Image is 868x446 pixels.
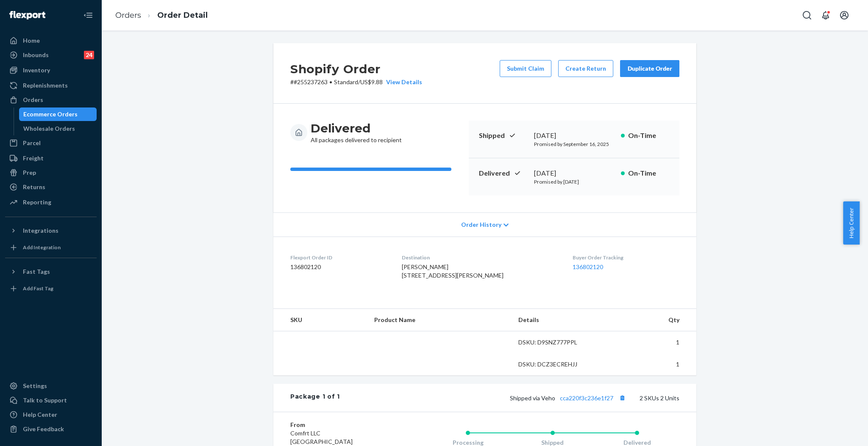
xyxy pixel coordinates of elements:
[605,353,696,375] td: 1
[23,183,45,191] div: Returns
[329,78,332,85] span: •
[628,131,669,140] p: On-Time
[620,60,679,77] button: Duplicate Order
[80,7,97,24] button: Close Navigation
[5,241,97,254] a: Add Integration
[23,51,49,59] div: Inbounds
[5,48,97,62] a: Inbounds24
[5,224,97,237] button: Integrations
[836,7,853,24] button: Open account menu
[798,7,815,24] button: Open Search Box
[500,60,551,77] button: Submit Claim
[311,121,402,144] div: All packages delivered to recipient
[367,309,512,331] th: Product Name
[19,122,97,135] a: Wholesale Orders
[23,81,68,90] div: Replenishments
[108,3,214,28] ol: breadcrumbs
[290,421,392,429] dt: From
[5,195,97,209] a: Reporting
[518,360,598,369] div: DSKU: DCZ3ECREHJJ
[5,63,97,77] a: Inventory
[573,254,679,261] dt: Buyer Order Tracking
[5,422,97,436] button: Give Feedback
[5,408,97,421] a: Help Center
[9,11,45,19] img: Flexport logo
[617,392,628,403] button: Copy tracking number
[23,267,50,276] div: Fast Tags
[23,154,44,162] div: Freight
[23,382,47,390] div: Settings
[290,429,353,445] span: Comfrt LLC [GEOGRAPHIC_DATA]
[5,93,97,107] a: Orders
[334,78,358,85] span: Standard
[311,121,402,136] h3: Delivered
[290,254,388,261] dt: Flexport Order ID
[23,285,53,292] div: Add Fast Tag
[5,379,97,393] a: Settings
[627,64,672,73] div: Duplicate Order
[23,244,61,251] div: Add Integration
[23,96,43,104] div: Orders
[23,226,58,235] div: Integrations
[340,392,679,403] div: 2 SKUs 2 Units
[23,66,50,74] div: Inventory
[19,107,97,121] a: Ecommerce Orders
[290,392,340,403] div: Package 1 of 1
[5,34,97,47] a: Home
[23,396,67,405] div: Talk to Support
[5,394,97,407] a: Talk to Support
[273,309,367,331] th: SKU
[534,168,614,178] div: [DATE]
[510,394,628,402] span: Shipped via Veho
[534,140,614,148] p: Promised by September 16, 2025
[628,168,669,178] p: On-Time
[23,425,64,433] div: Give Feedback
[383,78,422,86] button: View Details
[605,331,696,354] td: 1
[534,178,614,185] p: Promised by [DATE]
[23,410,57,419] div: Help Center
[115,11,141,20] a: Orders
[157,11,208,20] a: Order Detail
[84,51,94,59] div: 24
[512,309,605,331] th: Details
[23,110,78,118] div: Ecommerce Orders
[23,198,51,206] div: Reporting
[573,263,603,270] a: 136802120
[402,254,559,261] dt: Destination
[479,168,527,178] p: Delivered
[461,220,501,229] span: Order History
[23,168,36,177] div: Prep
[5,151,97,165] a: Freight
[479,131,527,140] p: Shipped
[290,60,422,78] h2: Shopify Order
[534,131,614,140] div: [DATE]
[560,394,613,402] a: cca220f3c236e1f27
[290,78,422,86] p: # #255237263 / US$9.88
[5,166,97,179] a: Prep
[5,79,97,92] a: Replenishments
[23,124,75,133] div: Wholesale Orders
[5,180,97,194] a: Returns
[23,36,40,45] div: Home
[518,338,598,347] div: DSKU: D9SNZ777PPL
[402,263,504,279] span: [PERSON_NAME] [STREET_ADDRESS][PERSON_NAME]
[290,263,388,271] dd: 136802120
[558,60,613,77] button: Create Return
[5,136,97,150] a: Parcel
[5,282,97,295] a: Add Fast Tag
[817,7,834,24] button: Open notifications
[843,201,860,245] button: Help Center
[23,139,41,147] div: Parcel
[605,309,696,331] th: Qty
[5,265,97,278] button: Fast Tags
